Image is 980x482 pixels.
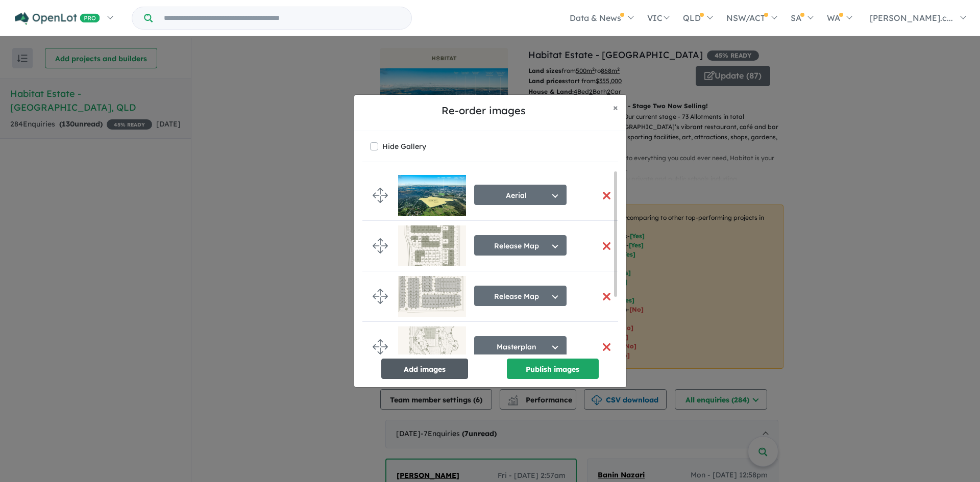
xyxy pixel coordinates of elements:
button: Publish images [507,359,599,379]
img: drag.svg [373,339,388,354]
img: Habitat%20Estate%20-%20Mount%20Kynoch___1756707731.jpg [398,225,466,266]
label: Hide Gallery [382,139,426,154]
img: Habitat%20Estate%20-%20Mount%20Kynoch___1747712097.jpg [398,326,466,367]
span: × [613,102,618,113]
span: [PERSON_NAME].c... [870,13,953,23]
h5: Re-order images [362,103,605,118]
button: Aerial [474,185,567,205]
button: Release Map [474,235,567,256]
img: Habitat%20Estate%20-%20Mount%20Kynoch___1687484718.jpg [398,175,466,216]
img: drag.svg [373,289,388,304]
img: Habitat%20Estate%20-%20Mount%20Kynoch___1747877571.jpg [398,276,466,317]
img: drag.svg [373,238,388,253]
img: drag.svg [373,188,388,203]
button: Release Map [474,286,567,306]
img: Openlot PRO Logo White [15,12,100,25]
button: Masterplan [474,336,567,357]
input: Try estate name, suburb, builder or developer [155,7,409,29]
button: Add images [381,359,468,379]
